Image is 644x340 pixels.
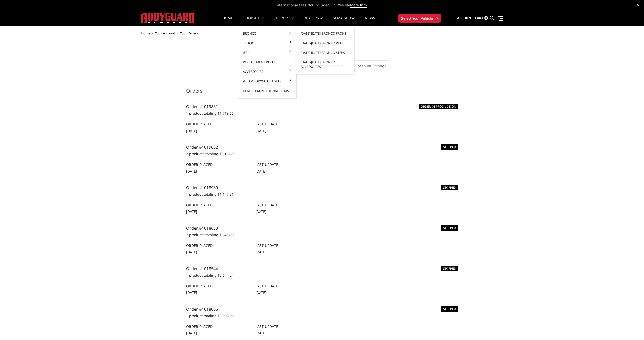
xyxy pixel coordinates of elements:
[401,16,433,21] span: Select Your Vehicle
[240,48,294,57] a: Jeep
[457,16,473,20] span: Account
[240,76,294,86] a: #TeamBodyguard Gear
[240,67,294,76] a: Accessories
[186,202,250,208] h6: Order Placed
[186,151,458,157] p: 2 products totaling $3,127.89
[441,185,458,190] h6: SHIPPED
[186,144,218,150] a: Order #1019662
[274,16,294,26] a: Support
[484,16,488,20] span: 0
[240,57,294,67] a: Replacement Parts
[298,48,352,57] a: [DATE]-[DATE] Bronco Steps
[186,225,218,231] a: Order #1018683
[436,15,438,21] span: ▾
[350,3,367,8] a: More Info
[141,31,150,35] a: Home
[186,250,197,254] span: [DATE]
[222,16,233,26] a: Home
[155,31,175,35] a: Your Account
[186,104,218,109] a: Order #1019881
[186,185,218,190] a: Order #1018980
[186,128,197,133] span: [DATE]
[255,250,266,254] span: [DATE]
[255,162,319,167] h6: Last Update
[398,14,441,23] button: Select Your Vehicle
[186,169,197,174] span: [DATE]
[354,60,390,71] a: Account Settings
[186,290,197,295] span: [DATE]
[255,324,319,329] h6: Last Update
[441,225,458,231] h6: SHIPPED
[475,16,484,20] span: Cart
[186,243,250,248] h6: Order Placed
[298,29,352,38] a: [DATE]-[DATE] Bronco Front
[255,331,266,335] span: [DATE]
[186,331,197,335] span: [DATE]
[298,57,352,71] a: [DATE]-[DATE] Bronco Accessories
[186,283,250,289] h6: Order Placed
[441,266,458,271] h6: SHIPPED
[298,38,352,48] a: [DATE]-[DATE] Bronco Rear
[441,144,458,150] h6: SHIPPED
[240,29,294,38] a: Bronco
[186,110,458,116] p: 1 product totaling $1,719.66
[255,283,319,289] h6: Last Update
[304,16,323,26] a: Dealers
[441,306,458,312] h6: SHIPPED
[255,202,319,208] h6: Last Update
[186,209,197,214] span: [DATE]
[186,191,458,197] p: 1 product totaling $1,147.31
[255,121,319,127] h6: Last Update
[419,104,458,109] h6: ORDER IN PRODUCTION
[365,16,375,26] a: News
[457,11,473,25] a: Account
[186,272,458,278] p: 1 product totaling $5,644.24
[255,169,266,174] span: [DATE]
[619,316,644,340] iframe: Chat Widget
[186,121,250,127] h6: Order Placed
[186,162,250,167] h6: Order Placed
[243,16,264,26] a: shop all
[186,313,458,319] p: 1 product totaling $3,008.98
[180,31,198,35] span: Your Orders
[255,290,266,295] span: [DATE]
[240,38,294,48] a: Truck
[240,86,294,96] a: Dealer Promotional Items
[141,40,503,53] h1: Orders
[255,243,319,248] h6: Last Update
[333,16,355,26] a: SEMA Show
[141,13,195,23] img: BODYGUARD BUMPERS
[186,324,250,329] h6: Order Placed
[475,11,488,25] a: Cart 0
[255,209,266,214] span: [DATE]
[255,128,266,133] span: [DATE]
[186,87,458,98] h3: Orders
[186,266,218,271] a: Order #1018544
[186,306,218,312] a: Order #1018066
[186,232,458,238] p: 2 products totaling $2,487.08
